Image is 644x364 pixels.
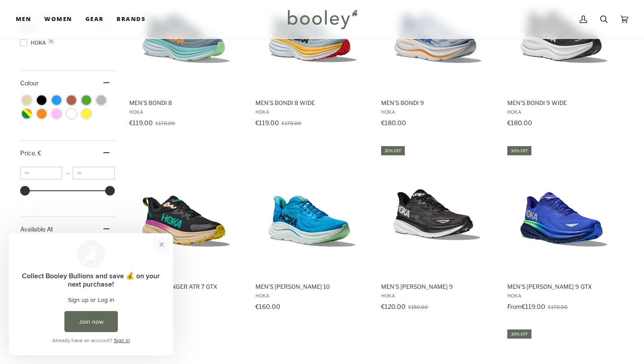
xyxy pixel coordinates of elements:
span: From [507,303,522,310]
span: Colour: Orange [37,109,46,119]
div: 20% off [381,146,405,155]
a: Men's Clifton 10 [254,145,370,313]
span: Men's Bondi 8 [129,99,243,107]
span: Women [44,15,72,24]
span: Hoka [381,109,495,115]
a: Men's Clifton 9 GTX [506,145,622,313]
span: , € [35,149,41,157]
span: Men's [PERSON_NAME] 9 GTX [507,283,621,290]
span: Hoka [255,109,369,115]
span: Hoka [381,293,495,299]
span: Hoka [129,293,243,299]
span: €170.00 [156,120,175,126]
span: Colour [20,79,45,87]
span: Colour: Brown [67,95,76,105]
input: Maximum value [73,167,115,179]
span: Colour: Green [81,95,91,105]
span: Colour: Multicolour [22,109,32,119]
span: €160.00 [255,303,280,310]
span: Men's Bondi 9 [381,99,495,107]
span: Gear [85,15,104,24]
span: Colour: Black [37,95,46,105]
span: Men's [PERSON_NAME] 10 [255,283,369,290]
span: – [62,170,73,176]
iframe: Loyalty program pop-up with offers and actions [9,233,173,355]
span: €180.00 [381,119,406,126]
span: Men [16,15,31,24]
input: Minimum value [20,167,62,179]
span: Price [20,149,41,157]
span: Colour: Beige [22,95,32,105]
span: Men's [PERSON_NAME] 9 [381,283,495,290]
span: Colour: Grey [96,95,106,105]
span: Colour: Blue [52,95,61,105]
span: €150.00 [408,304,428,310]
span: Hoka [20,39,49,47]
div: 30% off [507,146,531,155]
img: Hoka Men's Clifton 10 Hoka Blue / Skyward Blue - Booley Galway [254,152,370,268]
img: Hoka Men's Clifton 9 GTX Dazzling Blue / Evening Sky - Booley Galway [506,152,622,268]
span: Colour: Pink [52,109,61,119]
a: Men's Challenger ATR 7 GTX [128,145,244,313]
span: Hoka [129,109,243,115]
span: Brands [117,15,145,24]
span: 36 [48,39,54,43]
span: €170.00 [548,304,568,310]
img: Booley [284,7,361,32]
span: Hoka [255,293,369,299]
span: Men's Bondi 8 Wide [255,99,369,107]
img: Hoka Men's Challenger ATR 7 GTX Black / Oatmeal - Booley Galway [128,152,244,268]
span: €119.00 [129,119,153,126]
span: Available At [20,225,53,233]
span: €120.00 [381,303,406,310]
img: Hoka Men's Clifton 9 Black / White - Booley Galway [380,152,496,268]
span: Colour: White [67,109,76,119]
span: €170.00 [282,120,301,126]
span: Men's Challenger ATR 7 GTX [129,283,243,290]
span: Colour: Yellow [81,109,91,119]
span: Hoka [507,293,621,299]
span: Hoka [507,109,621,115]
a: Men's Clifton 9 [380,145,496,313]
span: €119.00 [522,303,545,310]
span: €180.00 [507,119,532,126]
span: €119.00 [255,119,279,126]
div: 30% off [507,329,531,339]
span: Men's Bondi 9 Wide [507,99,621,107]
